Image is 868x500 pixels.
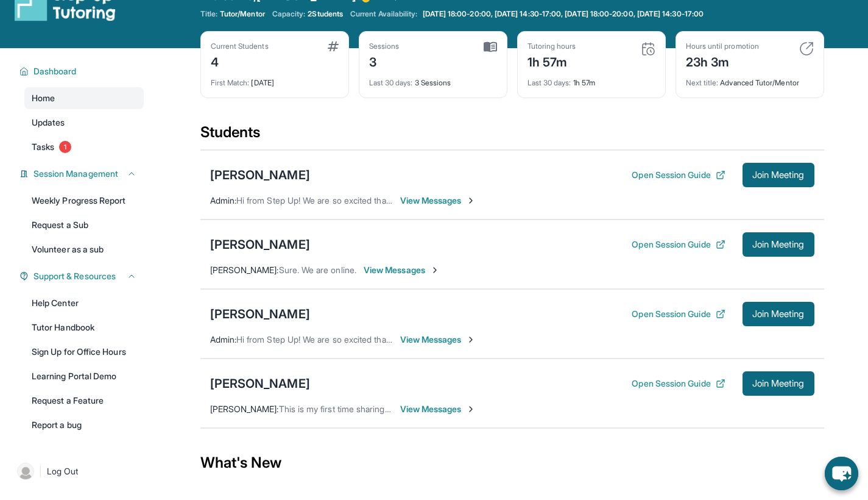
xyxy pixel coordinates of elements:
[400,403,476,415] span: View Messages
[24,214,144,236] a: Request a Sub
[210,166,310,184] div: [PERSON_NAME]
[528,71,655,88] div: 1h 57m
[420,9,706,19] a: [DATE] 18:00-20:00, [DATE] 14:30-17:00, [DATE] 18:00-20:00, [DATE] 14:30-17:00
[641,41,655,56] img: card
[34,65,77,77] span: Dashboard
[12,458,144,485] a: |Log Out
[743,302,814,326] button: Join Meeting
[24,190,144,212] a: Weekly Progress Report
[210,265,279,275] span: [PERSON_NAME] :
[211,71,339,88] div: [DATE]
[39,464,42,479] span: |
[17,463,34,480] img: user-img
[24,136,144,158] a: Tasks1
[24,292,144,314] a: Help Center
[24,316,144,338] a: Tutor Handbook
[29,270,136,282] button: Support & Resources
[210,305,310,323] div: [PERSON_NAME]
[279,265,356,275] span: Sure. We are online.
[632,308,725,320] button: Open Session Guide
[752,171,805,179] span: Join Meeting
[799,41,814,56] img: card
[59,141,71,153] span: 1
[32,141,54,153] span: Tasks
[210,334,236,345] span: Admin :
[632,377,725,390] button: Open Session Guide
[430,265,440,275] img: Chevron-Right
[200,123,824,149] div: Students
[466,404,476,414] img: Chevron-Right
[24,414,144,436] a: Report a bug
[686,71,814,88] div: Advanced Tutor/Mentor
[686,78,719,87] span: Next title :
[369,78,413,87] span: Last 30 days :
[423,9,704,19] span: [DATE] 18:00-20:00, [DATE] 14:30-17:00, [DATE] 18:00-20:00, [DATE] 14:30-17:00
[210,236,310,253] div: [PERSON_NAME]
[528,78,571,87] span: Last 30 days :
[29,65,136,77] button: Dashboard
[743,163,814,187] button: Join Meeting
[200,9,217,19] span: Title:
[632,238,725,251] button: Open Session Guide
[29,168,136,180] button: Session Management
[686,51,759,71] div: 23h 3m
[686,41,759,51] div: Hours until promotion
[632,169,725,181] button: Open Session Guide
[24,390,144,412] a: Request a Feature
[279,404,693,414] span: This is my first time sharing the link, if you login into your portal you can join the meeting fr...
[466,335,476,345] img: Chevron-Right
[350,9,417,19] span: Current Availability:
[825,457,858,490] button: chat-button
[47,465,79,477] span: Log Out
[752,310,805,318] span: Join Meeting
[466,196,476,205] img: Chevron-Right
[400,195,476,207] span: View Messages
[24,365,144,387] a: Learning Portal Demo
[752,380,805,387] span: Join Meeting
[24,87,144,109] a: Home
[210,404,279,414] span: [PERSON_NAME] :
[210,375,310,392] div: [PERSON_NAME]
[743,232,814,257] button: Join Meeting
[32,116,65,129] span: Updates
[24,238,144,260] a: Volunteer as a sub
[211,51,269,71] div: 4
[210,195,236,205] span: Admin :
[34,168,118,180] span: Session Management
[328,41,339,51] img: card
[24,112,144,134] a: Updates
[369,71,497,88] div: 3 Sessions
[200,436,824,490] div: What's New
[484,41,497,52] img: card
[211,78,250,87] span: First Match :
[369,51,400,71] div: 3
[24,341,144,363] a: Sign Up for Office Hours
[752,241,805,248] span: Join Meeting
[34,270,116,282] span: Support & Resources
[528,51,576,71] div: 1h 57m
[272,9,306,19] span: Capacity:
[32,92,55,104] span: Home
[364,264,440,276] span: View Messages
[400,334,476,346] span: View Messages
[528,41,576,51] div: Tutoring hours
[220,9,265,19] span: Tutor/Mentor
[743,371,814,396] button: Join Meeting
[308,9,343,19] span: 2 Students
[211,41,269,51] div: Current Students
[369,41,400,51] div: Sessions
